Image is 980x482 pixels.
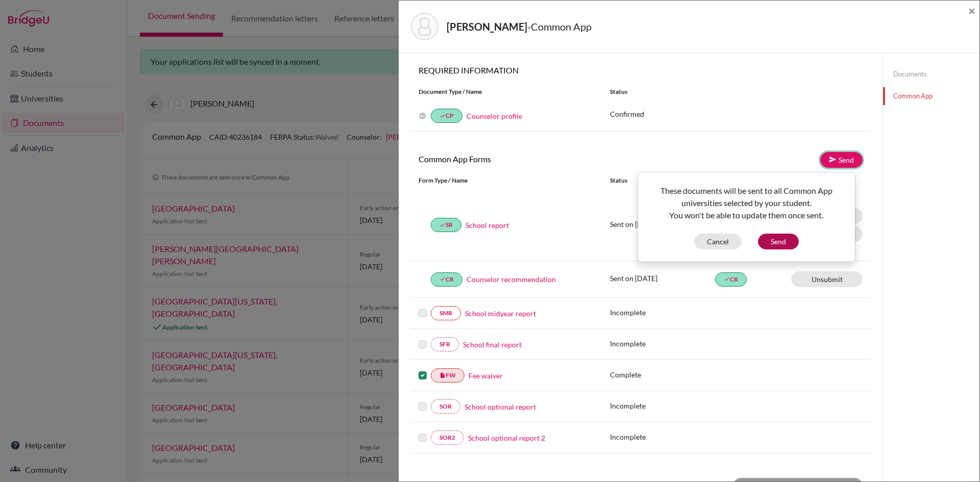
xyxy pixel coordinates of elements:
[527,20,592,33] span: - Common App
[724,276,730,282] i: done
[610,338,715,349] p: Incomplete
[463,339,522,350] a: School final report
[610,109,863,119] p: Confirmed
[411,176,602,185] div: Form Type / Name
[431,337,459,351] a: SFR
[610,273,715,284] p: Sent on [DATE]
[467,112,522,120] a: Counselor profile
[411,154,641,164] h6: Common App Forms
[715,272,747,287] a: doneCR
[610,432,715,442] p: Incomplete
[694,234,742,249] button: Cancel
[431,218,461,232] a: doneSR
[431,272,462,287] a: doneCR
[431,399,460,414] a: SOR
[968,5,975,17] button: Close
[431,368,464,383] a: insert_drive_fileFW
[467,274,556,285] a: Counselor recommendation
[883,65,979,83] a: Documents
[469,370,503,381] a: Fee waiver
[411,87,602,96] div: Document Type / Name
[968,3,975,18] span: ×
[431,109,462,123] a: doneCP
[610,369,715,380] p: Complete
[411,65,870,75] h6: REQUIRED INFORMATION
[646,185,847,221] p: These documents will be sent to all Common App universities selected by your student. You won't b...
[439,372,446,378] i: insert_drive_file
[638,172,855,262] div: Send
[820,152,863,168] a: Send
[447,20,527,33] strong: [PERSON_NAME]
[431,430,464,445] a: SOR2
[465,308,536,319] a: School midyear report
[464,401,536,412] a: School optional report
[791,271,863,287] a: Unsubmit
[610,219,715,230] p: Sent on [DATE]
[758,234,799,249] button: Send
[431,306,461,320] a: SMR
[439,222,446,228] i: done
[610,176,715,185] div: Status
[468,433,545,443] a: School optional report 2
[602,87,870,96] div: Status
[439,113,446,119] i: done
[465,220,509,231] a: School report
[610,400,715,411] p: Incomplete
[439,276,446,282] i: done
[883,87,979,105] a: Common App
[610,307,715,318] p: Incomplete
